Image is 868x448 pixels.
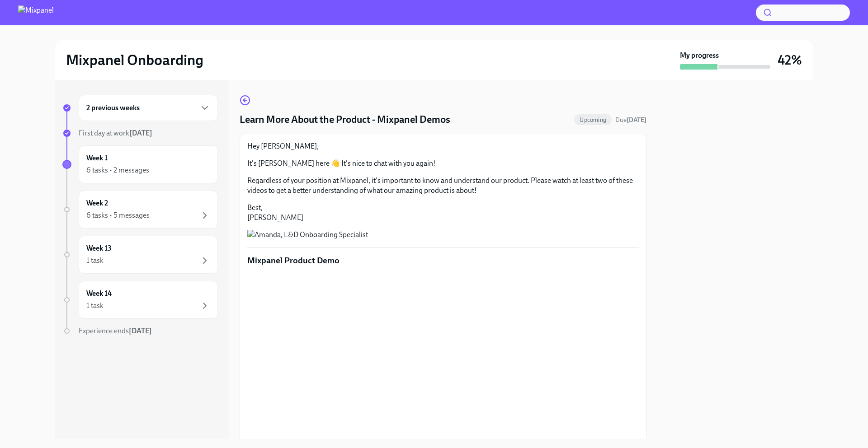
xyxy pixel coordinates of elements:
[79,95,218,121] div: 2 previous weeks
[129,129,152,137] strong: [DATE]
[86,256,104,266] div: 1 task
[86,103,140,113] h6: 2 previous weeks
[79,327,152,335] span: Experience ends
[66,51,203,69] h2: Mixpanel Onboarding
[615,116,646,124] span: Due
[247,230,639,240] button: Zoom image
[86,243,112,253] h6: Week 13
[18,5,54,20] img: Mixpanel
[62,281,218,319] a: Week 141 task
[680,51,719,61] strong: My progress
[129,327,152,335] strong: [DATE]
[574,117,612,123] span: Upcoming
[247,141,639,151] p: Hey [PERSON_NAME],
[62,145,218,183] a: Week 16 tasks • 2 messages
[615,116,646,124] span: September 14th, 2025 17:00
[86,198,108,208] h6: Week 2
[86,165,149,175] div: 6 tasks • 2 messages
[247,176,639,196] p: Regardless of your position at Mixpanel, it's important to know and understand our product. Pleas...
[86,210,150,220] div: 6 tasks • 5 messages
[778,52,802,68] h3: 42%
[62,191,218,229] a: Week 26 tasks • 5 messages
[62,236,218,274] a: Week 131 task
[62,128,218,138] a: First day at work[DATE]
[86,301,104,311] div: 1 task
[247,159,639,168] p: It's [PERSON_NAME] here 👋 It's nice to chat with you again!
[247,255,639,266] p: Mixpanel Product Demo
[86,289,112,299] h6: Week 14
[247,203,639,223] p: Best, [PERSON_NAME]
[86,153,108,163] h6: Week 1
[240,113,450,126] h4: Learn More About the Product - Mixpanel Demos
[627,116,646,124] strong: [DATE]
[79,129,152,137] span: First day at work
